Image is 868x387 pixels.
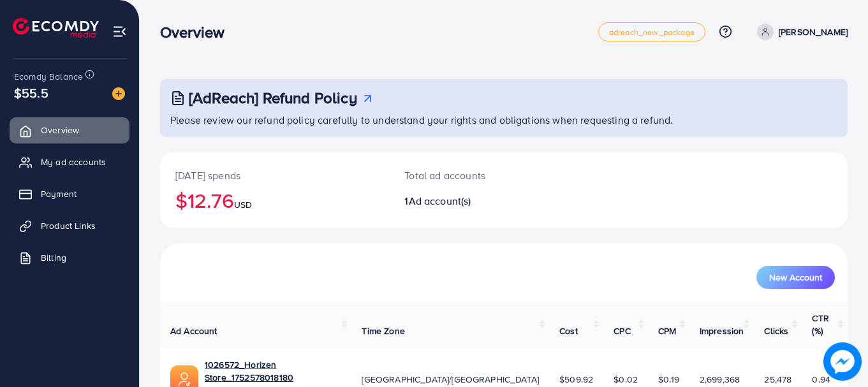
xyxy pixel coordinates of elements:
[41,251,66,264] span: Billing
[404,195,546,207] h2: 1
[112,87,125,100] img: image
[764,325,788,337] span: Clicks
[700,373,740,386] span: 2,699,368
[756,266,835,289] button: New Account
[409,194,471,208] span: Ad account(s)
[812,373,830,386] span: 0.94
[779,24,848,40] p: [PERSON_NAME]
[10,213,129,238] a: Product Links
[10,117,129,143] a: Overview
[404,168,546,183] p: Total ad accounts
[559,325,578,337] span: Cost
[823,342,862,381] img: image
[41,124,79,136] span: Overview
[658,373,679,386] span: $0.19
[170,112,840,128] p: Please review our refund policy carefully to understand your rights and obligations when requesti...
[700,325,744,337] span: Impression
[769,273,822,282] span: New Account
[175,188,374,212] h2: $12.76
[362,373,539,386] span: [GEOGRAPHIC_DATA]/[GEOGRAPHIC_DATA]
[41,156,106,168] span: My ad accounts
[175,168,374,183] p: [DATE] spends
[812,312,828,337] span: CTR (%)
[658,325,676,337] span: CPM
[41,187,77,200] span: Payment
[14,70,83,83] span: Ecomdy Balance
[362,325,404,337] span: Time Zone
[10,245,129,270] a: Billing
[609,28,695,36] span: adreach_new_package
[614,325,630,337] span: CPC
[10,181,129,207] a: Payment
[752,24,848,40] a: [PERSON_NAME]
[559,373,593,386] span: $509.92
[598,22,705,41] a: adreach_new_package
[205,358,341,384] a: 1026572_Horizen Store_1752578018180
[112,24,127,39] img: menu
[13,18,99,38] img: logo
[41,219,96,232] span: Product Links
[14,84,48,102] span: $55.5
[614,373,638,386] span: $0.02
[234,198,252,211] span: USD
[764,373,791,386] span: 25,478
[10,149,129,175] a: My ad accounts
[160,23,235,41] h3: Overview
[189,89,357,107] h3: [AdReach] Refund Policy
[170,325,217,337] span: Ad Account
